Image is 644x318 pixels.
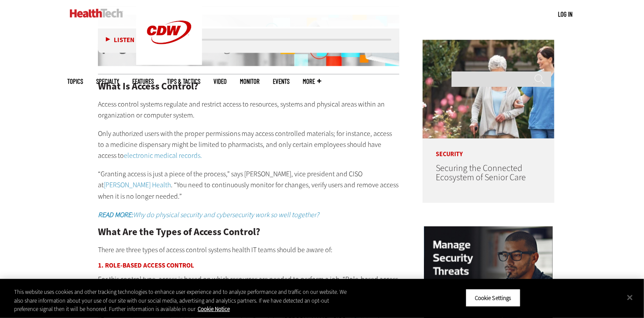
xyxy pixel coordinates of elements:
[124,151,202,161] a: electronic medical records.
[98,99,399,121] p: Access control systems regulate and restrict access to resources, systems and physical areas with...
[136,58,202,67] a: CDW
[98,263,399,269] h3: 1. Role-Based Access Control
[423,40,554,139] img: nurse walks with senior woman through a garden
[133,211,319,220] em: Why do physical security and cybersecurity work so well together?
[620,288,640,307] button: Close
[98,128,399,162] p: Only authorized users with the proper permissions may access controlled materials; for instance, ...
[98,169,399,203] p: “Granting access is just a piece of the process,” says [PERSON_NAME], vice president and CISO at ...
[132,78,154,85] a: Features
[213,78,227,85] a: Video
[96,78,119,85] span: Specialty
[67,78,83,85] span: Topics
[14,288,354,314] div: This website uses cookies and other tracking technologies to enhance user experience and to analy...
[558,10,572,18] a: Log in
[466,289,521,307] button: Cookie Settings
[423,139,554,158] p: Security
[98,211,319,220] a: READ MORE:Why do physical security and cybersecurity work so well together?
[98,245,399,256] p: There are three types of access control systems health IT teams should be aware of:
[104,181,171,190] a: [PERSON_NAME] Health
[98,274,399,308] p: For this control type, access is based on which resources are needed to perform a job. “Role-base...
[240,78,260,85] a: MonITor
[98,228,399,237] h2: What Are the Types of Access Control?
[198,305,230,313] a: More information about your privacy
[303,78,321,85] span: More
[436,163,526,184] a: Securing the Connected Ecosystem of Senior Care
[98,211,133,220] strong: READ MORE:
[70,9,123,18] img: Home
[273,78,289,85] a: Events
[558,10,572,19] div: User menu
[167,78,200,85] a: Tips & Tactics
